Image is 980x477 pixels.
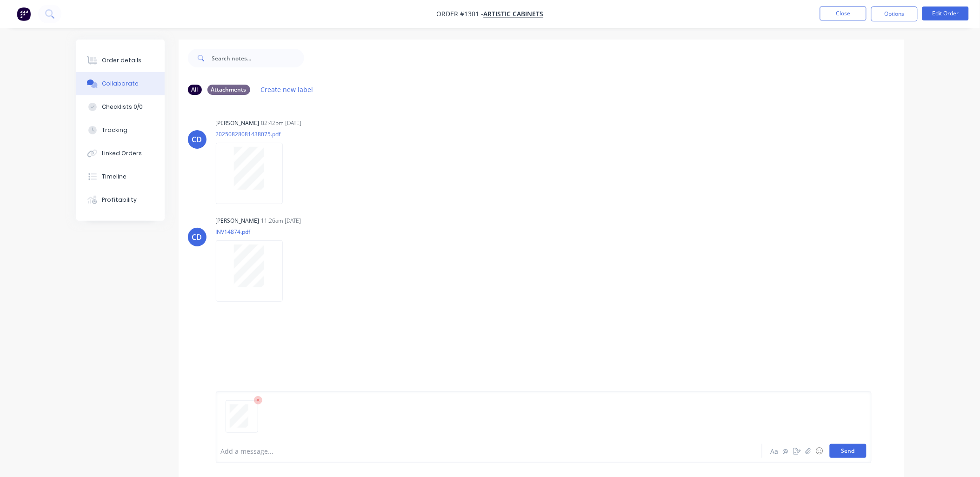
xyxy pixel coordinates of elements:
[188,85,202,95] div: All
[769,445,780,457] button: Aa
[76,95,165,119] button: Checklists 0/0
[192,232,202,243] div: CD
[102,79,139,88] div: Collaborate
[102,126,127,134] div: Tracking
[216,217,260,225] div: [PERSON_NAME]
[102,172,127,181] div: Timeline
[102,56,141,65] div: Order details
[102,149,142,158] div: Linked Orders
[261,217,301,225] div: 11:26am [DATE]
[256,83,318,96] button: Create new label
[76,72,165,95] button: Collaborate
[76,49,165,72] button: Order details
[780,445,792,457] button: @
[17,7,31,21] img: Factory
[830,444,867,458] button: Send
[76,165,165,188] button: Timeline
[192,134,202,145] div: CD
[76,142,165,165] button: Linked Orders
[814,445,825,457] button: ☺
[871,7,918,21] button: Options
[437,10,484,19] span: Order #1301 -
[216,119,260,127] div: [PERSON_NAME]
[212,49,304,67] input: Search notes...
[76,188,165,212] button: Profitability
[76,119,165,142] button: Tracking
[102,103,143,111] div: Checklists 0/0
[261,119,302,127] div: 02:42pm [DATE]
[102,196,137,204] div: Profitability
[484,10,544,19] a: Artistic Cabinets
[922,7,969,20] button: Edit Order
[820,7,867,20] button: Close
[207,85,250,95] div: Attachments
[216,228,292,236] p: INV14874.pdf
[216,130,292,138] p: 20250828081438075.pdf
